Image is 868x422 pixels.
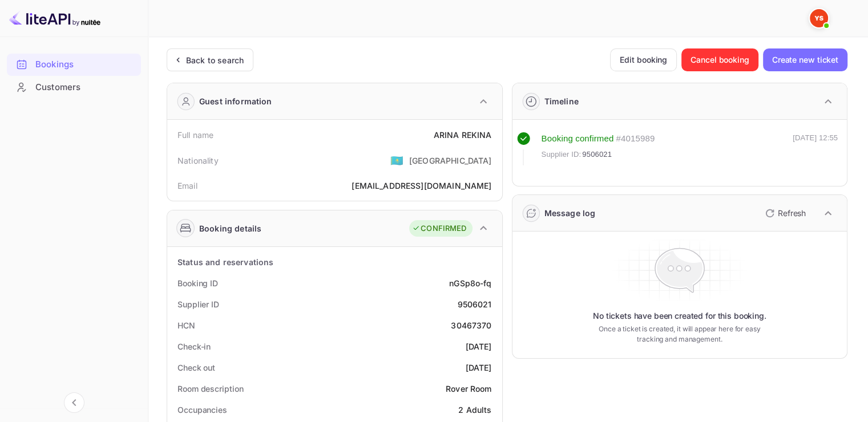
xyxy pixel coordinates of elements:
div: 9506021 [457,298,491,310]
ya-tr-span: Cancel booking [691,53,749,67]
ya-tr-span: Check-in [177,342,211,351]
ya-tr-span: Occupancies [177,405,227,415]
ya-tr-span: REKINA [462,130,492,140]
ya-tr-span: 🇰🇿 [390,154,403,167]
span: United States [390,150,403,171]
div: Customers [7,76,141,99]
ya-tr-span: Bookings [35,58,74,71]
ya-tr-span: Customers [35,81,80,94]
div: 30467370 [451,319,491,331]
ya-tr-span: Timeline [544,96,579,106]
ya-tr-span: Back to search [186,55,244,65]
ya-tr-span: Rover Room [446,384,492,393]
ya-tr-span: [GEOGRAPHIC_DATA] [409,156,492,165]
ya-tr-span: Edit booking [620,53,667,67]
ya-tr-span: [DATE] 12:55 [793,133,838,142]
ya-tr-span: Nationality [177,156,219,165]
ya-tr-span: Once a ticket is created, it will appear here for easy tracking and management. [590,324,769,344]
ya-tr-span: Message log [544,208,596,218]
ya-tr-span: Refresh [778,208,806,218]
ya-tr-span: Booking details [199,222,261,234]
div: [DATE] [466,362,492,374]
a: Customers [7,76,141,98]
ya-tr-span: ARINA [434,130,459,140]
ya-tr-span: Booking ID [177,278,218,288]
ya-tr-span: HCN [177,320,195,330]
ya-tr-span: Supplier ID [177,299,219,309]
ya-tr-span: Email [177,181,197,190]
div: # 4015989 [616,132,655,145]
button: Collapse navigation [64,392,84,413]
ya-tr-span: Booking [542,133,573,143]
ya-tr-span: Create new ticket [772,53,838,67]
ya-tr-span: [EMAIL_ADDRESS][DOMAIN_NAME] [352,181,491,190]
a: Bookings [7,54,141,75]
img: Yandex Support [810,9,828,27]
ya-tr-span: Room description [177,384,243,393]
button: Edit booking [610,48,677,71]
ya-tr-span: No tickets have been created for this booking. [593,310,766,322]
ya-tr-span: nGSp8o-fq [449,278,491,288]
ya-tr-span: Full name [177,130,213,140]
ya-tr-span: confirmed [575,133,613,143]
ya-tr-span: 2 Adults [458,405,491,415]
ya-tr-span: 9506021 [582,150,612,159]
ya-tr-span: Supplier ID: [542,150,582,159]
ya-tr-span: CONFIRMED [421,223,466,234]
img: LiteAPI logo [9,9,100,27]
button: Refresh [758,204,810,222]
button: Create new ticket [763,48,847,71]
div: Bookings [7,54,141,76]
ya-tr-span: Guest information [199,95,272,107]
ya-tr-span: Check out [177,363,215,372]
ya-tr-span: Status and reservations [177,257,273,267]
button: Cancel booking [681,48,758,71]
div: [DATE] [466,340,492,352]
